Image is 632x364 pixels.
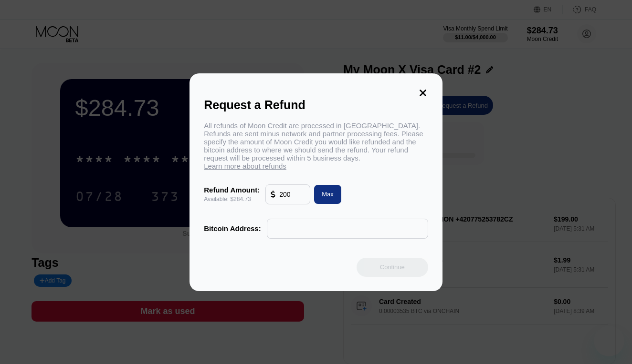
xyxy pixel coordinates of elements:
iframe: Button to launch messaging window [594,326,624,356]
input: 10.00 [279,185,305,204]
span: Learn more about refunds [204,162,286,170]
div: Max [310,185,341,204]
div: Max [322,190,334,198]
div: Available: $284.73 [204,196,260,202]
div: All refunds of Moon Credit are processed in [GEOGRAPHIC_DATA]. Refunds are sent minus network and... [204,121,428,170]
div: Request a Refund [204,98,428,112]
div: Bitcoin Address: [204,224,261,233]
div: Refund Amount: [204,186,260,194]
